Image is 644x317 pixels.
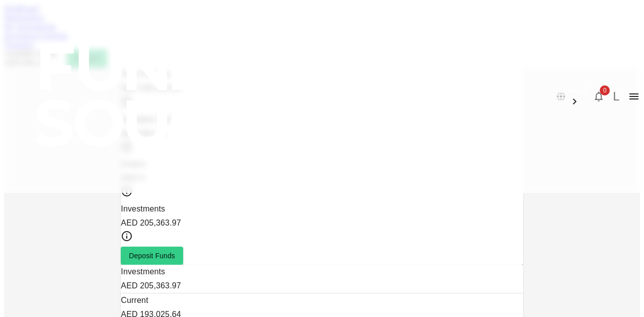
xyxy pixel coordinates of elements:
div: AED 205,363.97 [121,216,523,230]
button: L [609,89,624,104]
span: العربية [569,85,589,93]
span: Investments [121,267,165,276]
div: AED 205,363.97 [121,279,523,293]
button: Deposit Funds [121,247,183,265]
button: 0 [589,86,609,107]
span: Investments [121,204,165,213]
span: Current [121,296,148,304]
span: 0 [600,85,610,95]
